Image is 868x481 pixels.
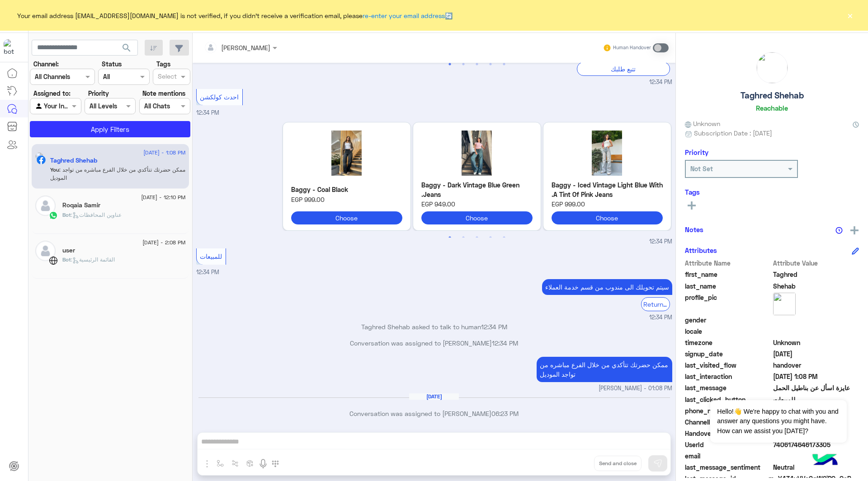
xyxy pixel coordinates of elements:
span: timezone [685,338,771,347]
span: last_name [685,281,771,291]
span: Attribute Value [773,258,859,268]
p: Baggy - Dark Vintage Blue Green Jeans. [421,180,533,200]
span: You [50,166,59,173]
h6: [DATE] [409,393,459,400]
p: Baggy - Iced Vintage Light Blue With A Tint Of Pink Jeans. [552,180,663,200]
button: Send and close [594,456,642,471]
span: [PERSON_NAME] - 01:08 PM [599,384,672,393]
p: Taghred Shehab asked to talk to human [196,322,672,332]
button: 4 of 3 [486,233,495,242]
img: defaultAdmin.png [35,196,56,216]
button: 2 of 3 [459,233,468,242]
button: 3 of 3 [472,233,481,242]
button: search [116,40,138,59]
button: Choose [291,211,402,224]
span: 0 [773,462,859,472]
span: 12:34 PM [649,238,672,246]
span: 2025-02-21T11:08:53.026Z [773,372,859,381]
span: null [773,451,859,461]
a: re-enter your email address [363,12,445,19]
h6: Reachable [756,104,788,112]
span: EGP 999.00 [552,199,663,209]
span: 12:34 PM [196,269,219,276]
img: picture [35,152,43,160]
span: 12:34 PM [649,313,672,322]
span: للمبيعات [200,252,222,260]
button: × [845,11,854,20]
label: Channel: [33,59,59,69]
span: ممكن حضرتك تتأكدي من خلال الفرع مباشره من تواجد الموديل [50,166,185,181]
label: Status [102,59,122,69]
span: null [773,315,859,325]
h5: user [62,247,75,254]
span: [DATE] - 12:10 PM [141,193,185,201]
span: phone_number [685,406,771,416]
span: Attribute Name [685,258,771,268]
button: 1 of 3 [445,233,454,242]
h5: Taghred Shehab [741,90,804,101]
h6: Priority [685,148,708,156]
span: 12:34 PM [649,78,672,87]
span: احدث كولكشن [200,93,239,101]
span: profile_pic [685,293,771,313]
img: WebChat [49,256,58,265]
span: last_visited_flow [685,360,771,370]
span: Bot [62,256,71,263]
span: null [773,327,859,336]
span: Hello!👋 We're happy to chat with you and answer any questions you might have. How can we assist y... [710,400,846,443]
span: gender [685,315,771,325]
span: ChannelId [685,417,771,427]
span: [DATE] - 2:08 PM [142,238,185,247]
h6: Attributes [685,246,717,254]
span: : عناوين المحافظات [71,211,122,218]
label: Note mentions [142,89,185,98]
h6: Tags [685,188,859,196]
img: CZ-BG-7958-_7_bcef29bc-259b-49cd-a39f-4ed5c7feaf5d.jpg [291,131,402,176]
button: Choose [421,211,533,224]
img: defaultAdmin.png [35,241,56,261]
span: 06:23 PM [491,410,519,417]
div: تتبع طلبك [577,62,670,76]
img: WhatsApp [49,211,58,220]
span: EGP 949.00 [421,199,533,209]
span: last_message [685,383,771,392]
span: Shehab [773,281,859,291]
small: Human Handover [613,44,651,51]
p: Conversation was assigned to [PERSON_NAME] [196,338,672,348]
span: locale [685,327,771,336]
span: Taghred [773,270,859,279]
span: last_message_sentiment [685,462,771,472]
img: add [850,226,859,234]
div: Select [156,71,177,83]
img: CZ-BG-7517-_1-751372.jpg [552,131,663,176]
img: picture [773,293,796,315]
p: Baggy - Coal Black [291,185,402,194]
label: Tags [156,59,170,69]
span: 7406174646173305 [773,440,859,449]
h5: Taghred Shehab [50,157,97,164]
span: UserId [685,440,771,449]
img: hulul-logo.png [809,445,841,476]
button: Choose [552,211,663,224]
img: notes [835,227,843,234]
div: Return to Bot [641,297,670,311]
span: signup_date [685,349,771,359]
p: 21/2/2025, 1:08 PM [537,357,672,382]
span: last_clicked_button [685,395,771,404]
span: search [121,42,132,53]
img: CZ-BG-7631-_3-982231.jpg [421,131,533,176]
h6: Notes [685,225,703,233]
button: 5 of 3 [500,233,509,242]
span: 12:34 PM [196,109,219,116]
span: Bot [62,211,71,218]
p: Conversation was assigned to [PERSON_NAME] [196,409,672,418]
img: 919860931428189 [4,39,20,56]
label: Priority [88,89,109,98]
span: 12:34 PM [492,339,518,347]
h5: Roqaia Samir [62,201,100,209]
label: Assigned to: [33,89,71,98]
img: picture [757,52,788,83]
span: Unknown [685,119,720,128]
span: 2025-02-21T10:33:56.449Z [773,349,859,359]
span: [DATE] - 1:08 PM [143,149,185,157]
